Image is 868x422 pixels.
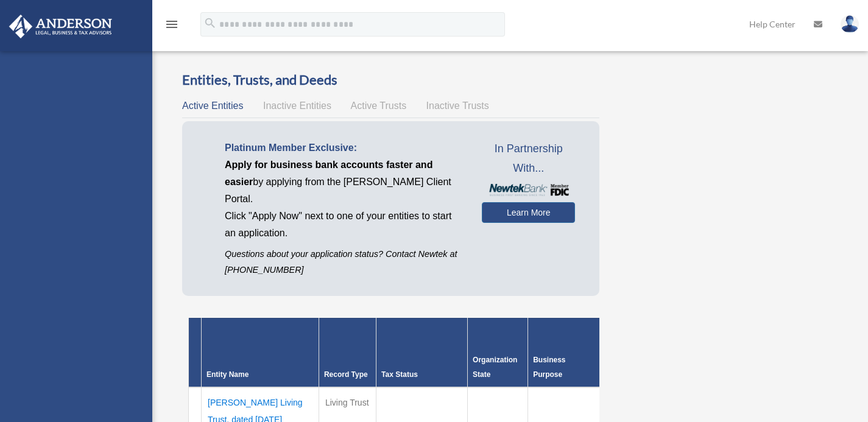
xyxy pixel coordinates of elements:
span: Active Entities [182,100,243,111]
span: Inactive Entities [263,100,331,111]
span: Apply for business bank accounts faster and easier [225,160,432,187]
th: Record Type [319,318,376,387]
th: Entity Name [202,318,319,387]
img: NewtekBankLogoSM.png [488,184,569,195]
h3: Entities, Trusts, and Deeds [182,71,599,90]
th: Business Purpose [528,318,602,387]
th: Tax Status [376,318,468,387]
a: Learn More [482,202,575,223]
img: Anderson Advisors Platinum Portal [5,15,116,38]
span: Active Trusts [351,100,407,111]
th: Organization State [468,318,528,387]
p: Questions about your application status? Contact Newtek at [PHONE_NUMBER] [225,247,464,277]
span: Inactive Trusts [426,100,489,111]
i: search [203,16,217,30]
p: by applying from the [PERSON_NAME] Client Portal. [225,156,464,208]
p: Click "Apply Now" next to one of your entities to start an application. [225,208,464,242]
img: User Pic [841,15,859,33]
a: menu [164,21,179,32]
p: Platinum Member Exclusive: [225,139,464,156]
span: In Partnership With... [482,139,575,178]
i: menu [164,17,179,32]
